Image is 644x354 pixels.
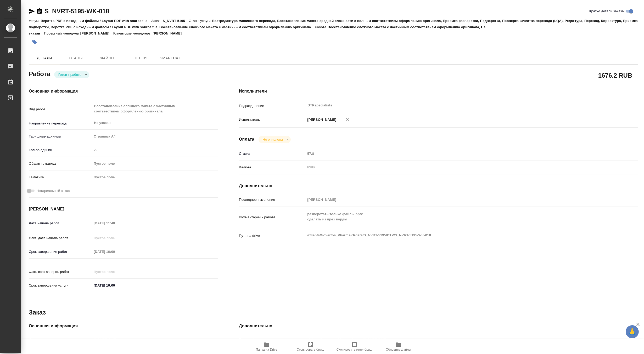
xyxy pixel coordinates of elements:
p: Путь на drive [239,233,305,238]
button: Готов к работе [57,72,83,77]
div: Страница А4 [92,132,218,141]
p: [PERSON_NAME] [153,31,186,35]
input: Пустое поле [92,219,138,227]
p: Направление перевода [29,121,92,126]
input: Пустое поле [305,196,605,203]
p: S_NVRT-5195 [163,19,189,23]
p: Тематика [29,175,92,180]
p: Дата начала работ [29,221,92,226]
p: Постредактура машинного перевода, Восстановление макета средней сложности с полным соответствием ... [29,19,638,29]
button: Не оплачена [261,137,284,142]
input: Пустое поле [92,336,218,344]
span: Обновить файлы [386,348,411,351]
p: Подразделение [239,103,305,109]
p: Срок завершения работ [29,249,92,254]
div: Готов к работе [259,136,291,143]
textarea: разверстать только файлы pptx сделать из през ворды [305,210,605,224]
button: Скопировать мини-бриф [333,339,377,354]
textarea: /Clients/Novartos_Pharma/Orders/S_NVRT-5195/DTP/S_NVRT-5195-WK-018 [305,231,605,240]
h4: [PERSON_NAME] [29,206,218,212]
p: Услуга [29,19,41,23]
p: Тарифные единицы [29,134,92,139]
p: Срок завершения услуги [29,283,92,288]
p: Последнее изменение [239,197,305,202]
h4: Дополнительно [239,323,638,329]
input: Пустое поле [92,146,218,154]
span: Оценки [126,55,151,61]
input: Пустое поле [92,234,138,242]
h4: Исполнители [239,88,638,94]
h4: Основная информация [29,88,218,94]
p: [PERSON_NAME] [80,31,113,35]
p: Заказ: [151,19,163,23]
p: [PERSON_NAME] [305,117,336,122]
p: Код заказа [29,338,92,343]
p: Клиентские менеджеры [113,31,153,35]
p: Общая тематика [29,161,92,166]
button: Обновить файлы [377,339,421,354]
p: Исполнитель [239,117,305,122]
div: Пустое поле [92,159,218,168]
p: Этапы услуги [189,19,212,23]
h2: 1676.2 RUB [598,71,632,80]
div: RUB [305,163,605,172]
h4: Дополнительно [239,183,638,189]
span: Файлы [95,55,120,61]
button: Скопировать ссылку [36,8,43,14]
div: Пустое поле [94,175,212,180]
span: SmartCat [158,55,183,61]
span: Скопировать бриф [297,348,324,351]
div: Пустое поле [92,173,218,182]
p: Ставка [239,151,305,156]
span: Скопировать мини-бриф [337,348,372,351]
button: Добавить тэг [29,36,40,48]
p: Верстка PDF с исходным файлом / Layout PDF with source file [41,19,151,23]
input: ✎ Введи что-нибудь [92,282,138,289]
span: Папка на Drive [256,348,277,351]
button: 🙏 [626,325,639,338]
p: Проектный менеджер [44,31,80,35]
span: Кратко детали заказа [589,9,624,14]
p: Вид работ [29,107,92,112]
button: Скопировать ссылку для ЯМессенджера [29,8,35,14]
h2: Работа [29,69,50,78]
div: Готов к работе [54,71,89,78]
p: Комментарий к работе [239,215,305,220]
p: Факт. дата начала работ [29,236,92,241]
input: Пустое поле [92,268,138,276]
p: Путь на drive [239,338,305,343]
span: Детали [32,55,57,61]
p: Валюта [239,165,305,170]
div: Пустое поле [94,161,212,166]
p: Кол-во единиц [29,147,92,153]
input: Пустое поле [305,336,605,344]
button: Скопировать бриф [289,339,333,354]
input: Пустое поле [305,150,605,157]
input: Пустое поле [92,248,138,255]
a: S_NVRT-5195-WK-018 [44,8,109,15]
span: 🙏 [628,326,637,337]
h2: Заказ [29,308,46,317]
h4: Оплата [239,136,254,142]
p: Работа [315,25,328,29]
h4: Основная информация [29,323,218,329]
span: Этапы [63,55,88,61]
p: Факт. срок заверш. работ [29,269,92,275]
button: Удалить исполнителя [341,114,353,125]
span: Нотариальный заказ [36,188,70,193]
button: Папка на Drive [245,339,289,354]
